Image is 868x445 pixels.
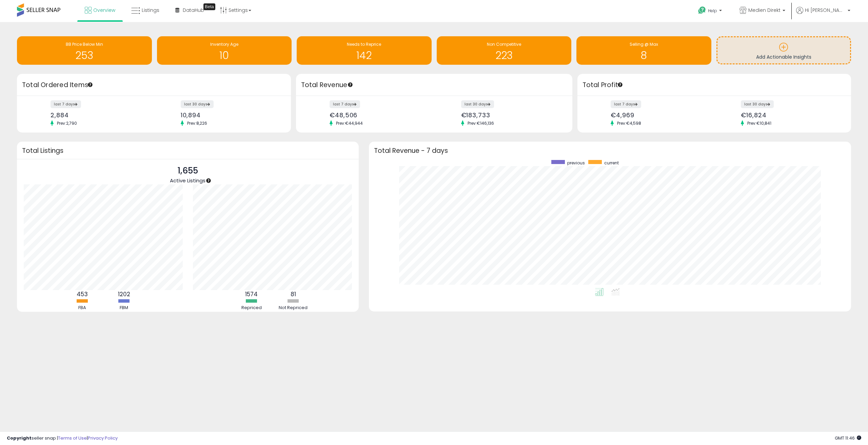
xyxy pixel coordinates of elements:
span: Prev: €146,136 [464,120,497,126]
b: 1574 [245,290,258,298]
div: Not Repriced [273,305,314,311]
label: last 7 days [330,100,360,108]
span: Active Listings [170,177,205,184]
div: €16,824 [741,112,839,119]
div: 10,894 [181,112,279,119]
a: Hi [PERSON_NAME] [796,7,850,22]
b: 453 [77,290,88,298]
h1: 8 [580,50,708,61]
div: €48,506 [330,112,429,119]
label: last 30 days [461,100,494,108]
span: Prev: €4,598 [614,120,645,126]
div: Tooltip anchor [205,178,212,184]
label: last 30 days [181,100,214,108]
div: Tooltip anchor [87,82,93,88]
h1: 142 [300,50,428,61]
span: previous [567,160,585,166]
span: Prev: €10,841 [744,120,775,126]
span: Add Actionable Insights [756,54,811,60]
a: Selling @ Max 8 [576,36,711,65]
h3: Total Revenue - 7 days [374,148,846,153]
a: Add Actionable Insights [717,37,850,63]
div: FBM [104,305,144,311]
span: Selling @ Max [630,41,658,47]
span: Overview [93,7,115,14]
span: Needs to Reprice [347,41,381,47]
span: Medien Direkt [748,7,781,14]
span: Inventory Age [210,41,238,47]
span: Hi [PERSON_NAME] [805,7,846,14]
span: Prev: 2,790 [54,120,80,126]
div: FBA [62,305,103,311]
label: last 7 days [51,100,81,108]
b: 81 [291,290,296,298]
a: Needs to Reprice 142 [297,36,432,65]
i: Get Help [698,6,706,15]
h1: 253 [20,50,149,61]
h1: 10 [160,50,289,61]
h1: 223 [440,50,568,61]
a: Non Competitive 223 [437,36,572,65]
h3: Total Revenue [301,80,567,90]
span: Prev: 8,226 [184,120,211,126]
h3: Total Profit [583,80,846,90]
label: last 7 days [611,100,641,108]
b: 1202 [118,290,130,298]
div: Tooltip anchor [347,82,353,88]
a: Help [693,1,729,22]
div: Repriced [231,305,272,311]
span: Non Competitive [487,41,521,47]
a: BB Price Below Min 253 [17,36,152,65]
div: 2,884 [51,112,149,119]
span: BB Price Below Min [66,41,103,47]
span: current [604,160,619,166]
div: €183,733 [461,112,560,119]
div: Tooltip anchor [203,3,215,10]
span: Prev: €44,944 [333,120,366,126]
h3: Total Ordered Items [22,80,286,90]
h3: Total Listings [22,148,354,153]
span: DataHub [183,7,204,14]
p: 1,655 [170,164,205,177]
a: Inventory Age 10 [157,36,292,65]
label: last 30 days [741,100,774,108]
div: Tooltip anchor [617,82,623,88]
div: €4,969 [611,112,709,119]
span: Listings [142,7,159,14]
span: Help [708,8,717,14]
